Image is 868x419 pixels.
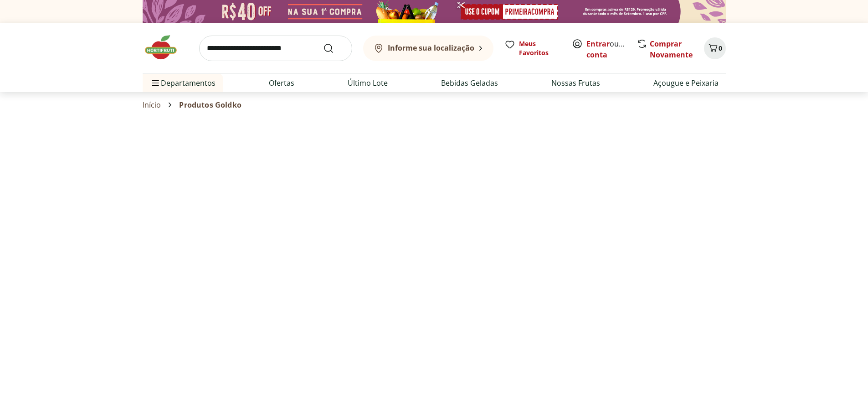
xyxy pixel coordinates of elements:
button: Carrinho [704,37,726,59]
a: Meus Favoritos [504,39,561,57]
span: ou [586,38,627,60]
button: Informe sua localização [363,36,493,61]
a: Nossas Frutas [551,78,600,88]
a: Entrar [586,39,610,49]
a: Ofertas [269,78,294,88]
input: search [199,36,352,61]
a: Comprar Novamente [650,39,693,60]
img: Hortifruti [143,34,188,61]
a: Início [143,101,161,109]
a: Criar conta [586,39,637,60]
b: Informe sua localização [388,43,474,53]
span: Departamentos [150,72,216,94]
span: 0 [719,44,722,52]
a: Açougue e Peixaria [653,78,719,88]
button: Submit Search [323,43,345,54]
span: Produtos Goldko [179,101,241,109]
span: Meus Favoritos [519,39,561,57]
a: Bebidas Geladas [441,78,498,88]
button: Menu [150,72,161,94]
a: Último Lote [348,78,388,88]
